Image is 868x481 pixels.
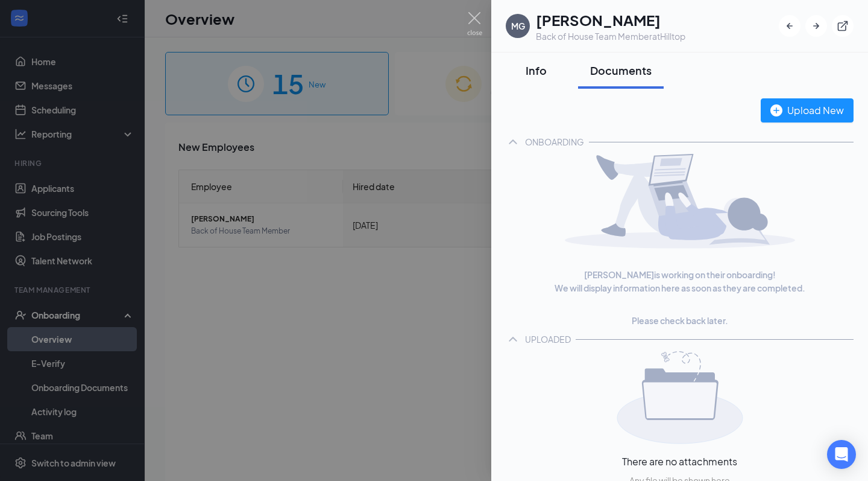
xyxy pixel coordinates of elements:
[832,15,854,37] button: ExternalLink
[584,268,776,281] span: [PERSON_NAME] is working on their onboarding!
[810,20,822,32] svg: ArrowRight
[536,10,685,30] h1: [PERSON_NAME]
[837,20,849,32] svg: ExternalLink
[536,30,685,42] div: Back of House Team Member at Hilltop
[511,20,525,32] div: MG
[805,15,827,37] button: ArrowRight
[518,63,554,78] div: Info
[632,314,728,327] span: Please check back later.
[525,333,571,345] div: UPLOADED
[555,281,805,295] span: We will display information here as soon as they are completed.
[784,20,796,32] svg: ArrowLeftNew
[779,15,800,37] button: ArrowLeftNew
[525,136,584,148] div: ONBOARDING
[506,135,520,149] svg: ChevronUp
[590,63,652,78] div: Documents
[827,440,856,469] div: Open Intercom Messenger
[761,98,854,123] button: Upload New
[506,332,520,346] svg: ChevronUp
[622,454,737,469] span: There are no attachments
[770,103,844,118] div: Upload New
